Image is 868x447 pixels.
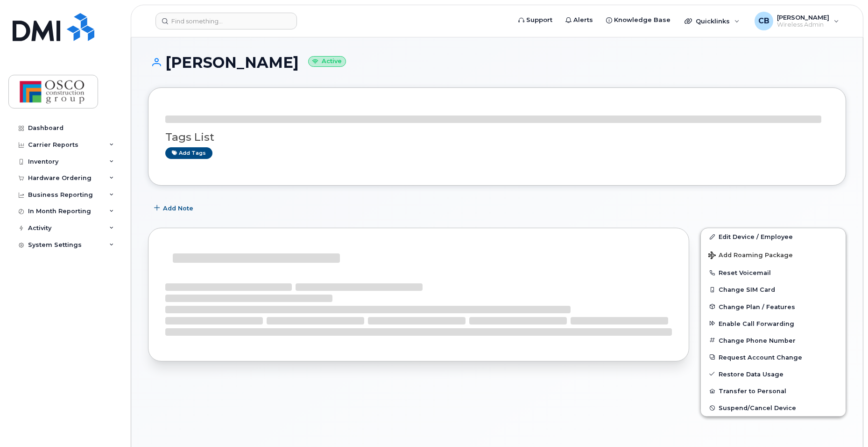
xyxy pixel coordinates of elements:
[148,200,201,216] button: Add Note
[165,147,212,159] a: Add tags
[701,366,846,382] a: Restore Data Usage
[719,404,796,411] span: Suspend/Cancel Device
[701,332,846,349] button: Change Phone Number
[701,298,846,315] button: Change Plan / Features
[701,315,846,332] button: Enable Call Forwarding
[701,349,846,366] button: Request Account Change
[701,399,846,416] button: Suspend/Cancel Device
[701,382,846,399] button: Transfer to Personal
[148,54,846,71] h1: [PERSON_NAME]
[308,56,346,67] small: Active
[701,281,846,298] button: Change SIM Card
[165,131,829,143] h3: Tags List
[701,245,846,264] button: Add Roaming Package
[719,320,794,327] span: Enable Call Forwarding
[708,252,793,260] span: Add Roaming Package
[719,303,795,310] span: Change Plan / Features
[163,204,193,213] span: Add Note
[701,228,846,245] a: Edit Device / Employee
[701,264,846,281] button: Reset Voicemail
